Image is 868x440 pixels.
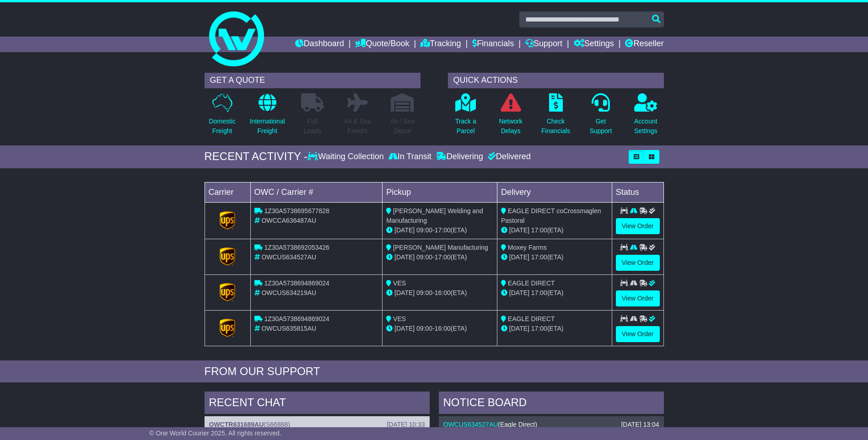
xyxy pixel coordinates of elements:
span: 09:00 [416,325,432,332]
div: - (ETA) [386,324,493,333]
span: [DATE] [509,325,529,332]
span: VES [393,315,406,322]
p: Air & Sea Freight [344,117,371,136]
div: GET A QUOTE [205,73,421,88]
span: © One World Courier 2025. All rights reserved. [149,429,281,437]
a: View Order [616,326,660,342]
div: In Transit [386,152,434,162]
div: RECENT ACTIVITY - [205,150,308,163]
a: Reseller [625,37,663,52]
span: EAGLE DIRECT coCrossmaglen Pastoral [501,207,601,224]
div: (ETA) [501,324,608,333]
a: InternationalFreight [249,93,286,141]
div: FROM OUR SUPPORT [205,365,664,378]
span: [DATE] [509,226,529,234]
div: - (ETA) [386,252,493,262]
a: Settings [574,37,614,52]
span: 16:00 [435,325,451,332]
span: [DATE] [394,226,415,234]
span: [DATE] [394,325,415,332]
a: Support [525,37,562,52]
p: Account Settings [634,117,658,136]
a: Dashboard [295,37,344,52]
div: (ETA) [501,225,608,235]
td: OWC / Carrier # [250,182,383,202]
a: Track aParcel [455,93,477,141]
img: GetCarrierServiceLogo [220,283,235,301]
a: Quote/Book [355,37,409,52]
span: OWCUS635815AU [261,325,316,332]
div: ( ) [443,421,659,429]
span: 09:00 [416,226,432,234]
a: Tracking [421,37,461,52]
td: Status [612,182,663,202]
span: [DATE] [394,253,415,261]
div: NOTICE BOARD [439,392,664,416]
span: EAGLE DIRECT [508,279,555,287]
span: [DATE] [394,289,415,296]
p: Check Financials [541,117,570,136]
span: S66888 [266,421,288,428]
a: View Order [616,290,660,306]
span: [DATE] [509,253,529,261]
div: - (ETA) [386,225,493,235]
p: International Freight [250,117,285,136]
span: 1Z30A5738692053426 [264,244,329,251]
span: 17:00 [531,289,547,296]
p: Full Loads [301,117,324,136]
p: Track a Parcel [455,117,476,136]
span: 09:00 [416,253,432,261]
a: GetSupport [589,93,612,141]
div: QUICK ACTIONS [448,73,664,88]
a: OWCUS634527AU [443,421,498,428]
a: Financials [472,37,514,52]
span: EAGLE DIRECT [508,315,555,322]
div: [DATE] 13:04 [621,421,659,429]
div: [DATE] 10:33 [387,421,425,429]
span: [PERSON_NAME] Manufacturing [393,244,488,251]
td: Pickup [383,182,497,202]
span: 17:00 [531,325,547,332]
a: NetworkDelays [498,93,523,141]
span: VES [393,279,406,287]
a: View Order [616,255,660,271]
p: Network Delays [499,117,522,136]
a: DomesticFreight [208,93,236,141]
span: 09:00 [416,289,432,296]
div: ( ) [209,421,425,429]
p: Air / Sea Depot [390,117,415,136]
span: Moxey Farms [508,244,547,251]
img: GetCarrierServiceLogo [220,247,235,266]
p: Domestic Freight [209,117,235,136]
span: [PERSON_NAME] Welding and Manufacturing [386,207,483,224]
img: GetCarrierServiceLogo [220,319,235,337]
span: 1Z30A5738695677828 [264,207,329,215]
span: 17:00 [531,226,547,234]
td: Delivery [497,182,612,202]
a: View Order [616,218,660,234]
span: 16:00 [435,289,451,296]
div: RECENT CHAT [205,392,430,416]
span: OWCUS634527AU [261,253,316,261]
a: OWCTR631689AU [209,421,264,428]
span: OWCUS634219AU [261,289,316,296]
p: Get Support [589,117,612,136]
span: Eagle Direct [500,421,535,428]
span: 1Z30A5738694869024 [264,315,329,322]
span: 1Z30A5738694869024 [264,279,329,287]
div: (ETA) [501,252,608,262]
a: AccountSettings [634,93,658,141]
span: [DATE] [509,289,529,296]
a: CheckFinancials [541,93,571,141]
div: - (ETA) [386,288,493,298]
span: OWCCA636487AU [261,217,316,224]
span: 17:00 [531,253,547,261]
div: Waiting Collection [307,152,386,162]
div: Delivering [434,152,485,162]
div: Delivered [485,152,531,162]
span: 17:00 [435,253,451,261]
td: Carrier [205,182,250,202]
img: GetCarrierServiceLogo [220,211,235,230]
div: (ETA) [501,288,608,298]
span: 17:00 [435,226,451,234]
